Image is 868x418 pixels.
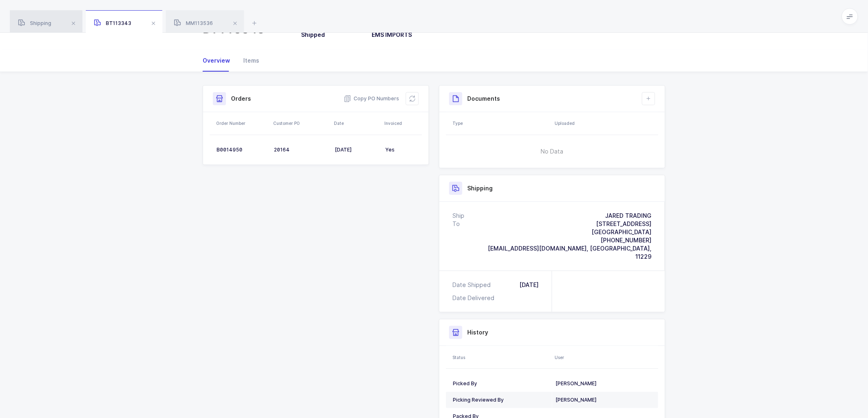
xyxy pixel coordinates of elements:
div: Date Delivered [452,294,498,302]
div: B0014950 [217,147,267,153]
span: Yes [385,147,395,153]
span: MM113536 [174,20,213,26]
span: [EMAIL_ADDRESS][DOMAIN_NAME], [GEOGRAPHIC_DATA], 11229 [488,245,651,260]
div: Items [237,50,259,72]
span: Shipping [18,20,51,26]
span: No Data [499,139,605,164]
div: Uploaded [555,120,656,127]
span: BT113343 [94,20,131,26]
div: [PERSON_NAME] [555,380,651,387]
div: JARED TRADING [473,212,651,220]
h3: Documents [467,95,500,103]
h3: Shipped [301,31,362,39]
div: [DATE] [519,281,539,289]
h3: EMS IMPORTS [372,31,432,39]
div: [PERSON_NAME] [555,397,651,403]
button: Copy PO Numbers [344,95,399,103]
div: [STREET_ADDRESS] [473,220,651,228]
h3: Shipping [467,184,493,192]
div: Overview [203,50,237,72]
div: Picking Reviewed By [453,397,549,403]
h3: Orders [231,95,251,103]
div: Invoiced [384,120,420,127]
h3: History [467,328,488,337]
div: [PHONE_NUMBER] [473,236,651,244]
div: Date [334,120,379,127]
div: 20164 [274,147,328,153]
div: Picked By [453,380,549,387]
div: [DATE] [335,147,379,153]
div: Customer PO [273,120,329,127]
div: User [555,354,656,361]
div: Type [452,120,550,127]
div: Ship To [452,212,473,261]
div: Status [452,354,550,361]
div: [GEOGRAPHIC_DATA] [473,228,651,236]
div: Date Shipped [452,281,494,289]
div: Order Number [216,120,268,127]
